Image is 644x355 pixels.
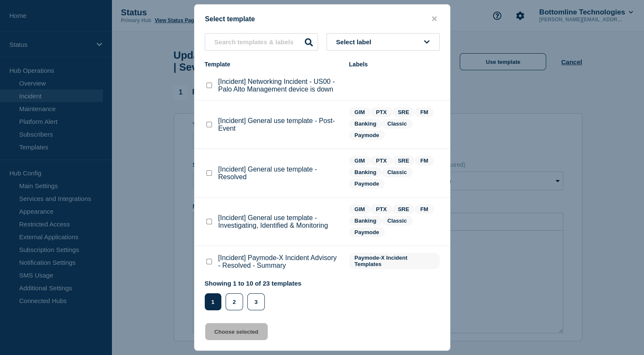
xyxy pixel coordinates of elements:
[349,61,440,68] div: Labels
[205,33,318,51] input: Search templates & labels
[349,130,385,140] span: Paymode
[382,167,412,177] span: Classic
[218,117,341,132] p: [Incident] General use template - Post-Event
[205,293,221,310] button: 1
[195,15,450,23] div: Select template
[218,254,341,269] p: [Incident] Paymode-X Incident Advisory - Resolved - Summary
[392,107,415,117] span: SRE
[349,156,371,166] span: GIM
[392,204,415,214] span: SRE
[382,216,412,226] span: Classic
[415,156,434,166] span: FM
[336,38,375,46] span: Select label
[349,216,382,226] span: Banking
[392,156,415,166] span: SRE
[415,107,434,117] span: FM
[349,167,382,177] span: Banking
[326,33,440,51] button: Select label
[206,83,212,88] input: [Incident] Networking Incident - US00 - Palo Alto Management device is down checkbox
[349,253,440,269] span: Paymode-X Incident Templates
[226,293,243,310] button: 2
[205,61,341,68] div: Template
[218,214,341,229] p: [Incident] General use template - Investigating, Identified & Monitoring
[247,293,265,310] button: 3
[206,170,212,176] input: [Incident] General use template - Resolved checkbox
[206,219,212,224] input: [Incident] General use template - Investigating, Identified & Monitoring checkbox
[205,280,302,287] p: Showing 1 to 10 of 23 templates
[370,204,392,214] span: PTX
[382,119,412,129] span: Classic
[429,15,439,23] button: close button
[206,259,212,264] input: [Incident] Paymode-X Incident Advisory - Resolved - Summary checkbox
[370,156,392,166] span: PTX
[218,166,341,181] p: [Incident] General use template - Resolved
[218,78,341,93] p: [Incident] Networking Incident - US00 - Palo Alto Management device is down
[349,107,371,117] span: GIM
[349,179,385,189] span: Paymode
[349,119,382,129] span: Banking
[349,204,371,214] span: GIM
[370,107,392,117] span: PTX
[349,227,385,237] span: Paymode
[205,323,268,340] button: Choose selected
[415,204,434,214] span: FM
[206,122,212,127] input: [Incident] General use template - Post-Event checkbox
